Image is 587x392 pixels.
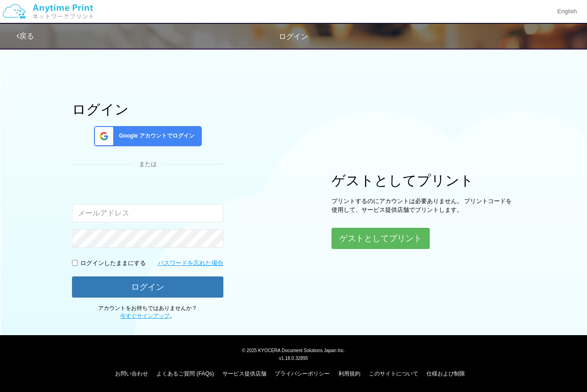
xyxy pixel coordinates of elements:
[115,370,148,377] a: お問い合わせ
[120,313,170,319] a: 今すぐサインアップ
[115,132,194,140] span: Google アカウントでログイン
[275,370,330,377] a: プライバシーポリシー
[72,204,223,222] input: メールアドレス
[156,370,214,377] a: よくあるご質問 (FAQs)
[332,228,430,249] button: ゲストとしてプリント
[279,355,308,361] span: v1.18.0.32895
[426,370,465,377] a: 仕様および制限
[72,160,223,169] div: または
[120,313,175,319] span: 。
[17,32,34,40] a: 戻る
[279,33,308,40] span: ログイン
[332,197,515,214] p: プリントするのにアカウントは必要ありません。 プリントコードを使用して、サービス提供店舗でプリントします。
[158,259,223,268] a: パスワードを忘れた場合
[80,259,146,268] p: ログインしたままにする
[332,173,515,188] h1: ゲストとしてプリント
[72,276,223,298] button: ログイン
[72,102,223,117] h1: ログイン
[222,370,266,377] a: サービス提供店舗
[72,304,223,320] p: アカウントをお持ちではありませんか？
[369,370,418,377] a: このサイトについて
[242,347,345,353] span: © 2025 KYOCERA Document Solutions Japan Inc.
[338,370,360,377] a: 利用規約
